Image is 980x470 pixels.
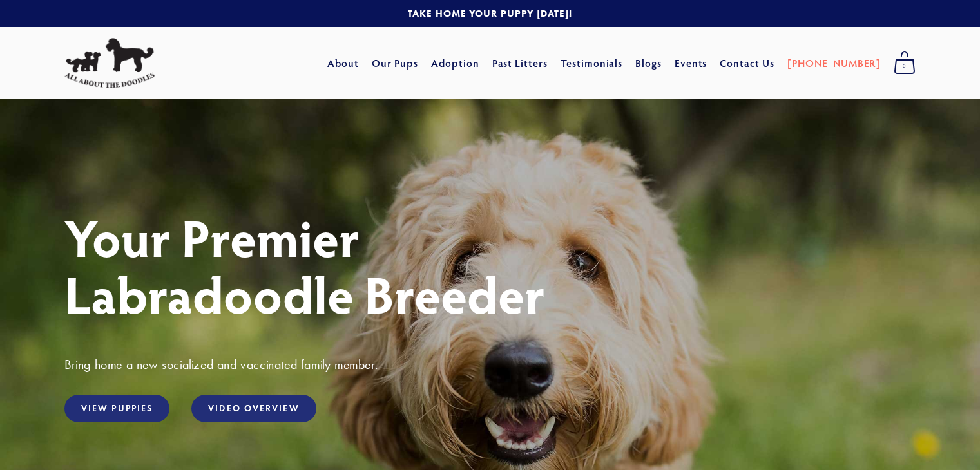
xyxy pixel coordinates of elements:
a: Contact Us [720,52,774,75]
h1: Your Premier Labradoodle Breeder [64,209,916,322]
a: Video Overview [191,395,316,422]
a: Past Litters [492,56,548,70]
a: Blogs [635,52,662,75]
a: Adoption [431,52,479,75]
a: About [327,52,359,75]
a: Our Pups [372,52,419,75]
span: 0 [894,58,916,75]
a: 0 items in cart [887,47,922,79]
h3: Bring home a new socialized and vaccinated family member. [64,356,916,373]
img: All About The Doodles [64,38,155,88]
a: [PHONE_NUMBER] [787,52,881,75]
a: Events [675,52,707,75]
a: View Puppies [64,395,169,422]
a: Testimonials [561,52,623,75]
